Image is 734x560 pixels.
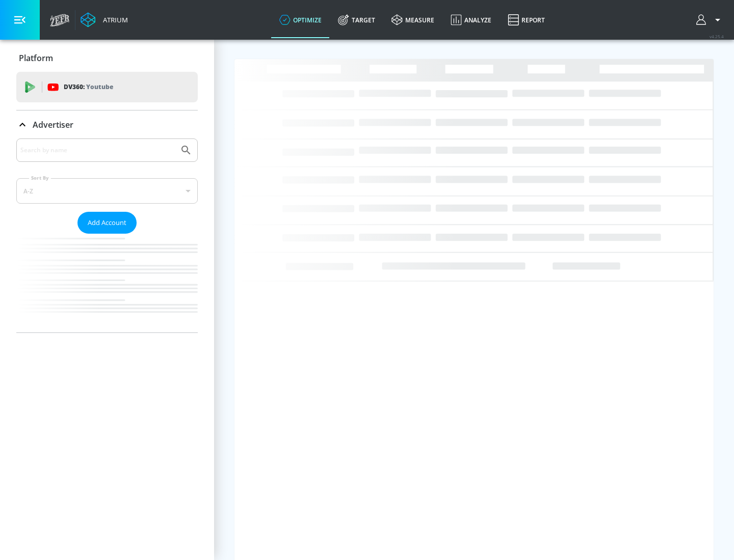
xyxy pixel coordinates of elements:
[16,234,198,332] nav: list of Advertiser
[383,2,442,38] a: measure
[271,2,330,38] a: optimize
[500,2,553,38] a: Report
[330,2,383,38] a: Target
[86,81,113,92] p: Youtube
[29,175,51,181] label: Sort By
[16,138,198,332] div: Advertiser
[33,119,73,130] p: Advertiser
[20,144,175,157] input: Search by name
[77,212,137,234] button: Add Account
[16,178,198,204] div: A-Z
[710,34,724,39] span: v 4.25.4
[16,72,198,102] div: DV360: Youtube
[19,52,53,64] p: Platform
[99,15,128,24] div: Atrium
[64,81,113,93] p: DV360:
[81,12,128,27] a: Atrium
[442,2,500,38] a: Analyze
[16,44,198,72] div: Platform
[88,217,126,229] span: Add Account
[16,110,198,139] div: Advertiser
